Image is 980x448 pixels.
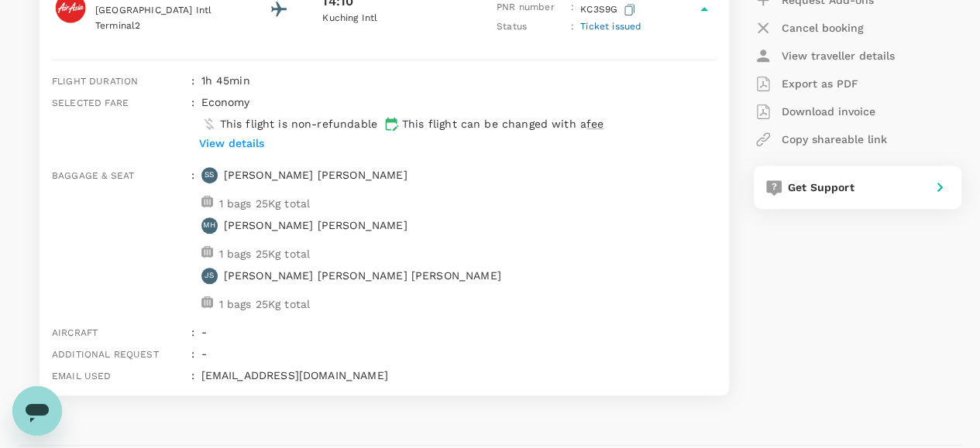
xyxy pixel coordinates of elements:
[205,169,214,180] p: SS
[220,116,377,132] p: This flight is non-refundable
[782,76,858,91] p: Export as PDF
[402,116,603,132] p: This flight can be changed with a
[224,167,407,183] p: [PERSON_NAME] [PERSON_NAME]
[782,104,875,119] p: Download invoice
[195,132,268,155] button: View details
[52,371,112,381] span: Email used
[322,11,462,26] p: Kuching Intl
[201,246,213,258] img: baggage-icon
[201,368,717,383] p: [EMAIL_ADDRESS][DOMAIN_NAME]
[201,296,213,308] img: baggage-icon
[203,220,215,231] p: MH
[12,386,62,436] iframe: Button to launch messaging window
[52,327,98,338] span: Aircraft
[754,70,858,97] button: Export as PDF
[195,318,717,340] div: -
[219,246,311,262] p: 1 bags 25Kg total
[201,94,250,110] p: economy
[52,170,134,181] span: Baggage & seat
[754,42,895,70] button: View traveller details
[224,268,501,283] p: [PERSON_NAME] [PERSON_NAME] [PERSON_NAME]
[219,196,311,211] p: 1 bags 25Kg total
[195,340,717,361] div: -
[201,73,717,88] p: 1h 45min
[52,76,138,87] span: Flight duration
[571,19,574,35] p: :
[185,88,194,161] div: :
[185,161,194,318] div: :
[185,361,194,383] div: :
[201,196,213,207] img: baggage-icon
[95,3,235,19] p: [GEOGRAPHIC_DATA] Intl
[586,118,603,130] span: fee
[782,48,895,63] p: View traveller details
[219,296,311,312] p: 1 bags 25Kg total
[754,125,887,153] button: Copy shareable link
[580,21,641,32] span: Ticket issued
[95,19,235,34] p: Terminal 2
[52,349,159,360] span: Additional request
[782,20,864,36] p: Cancel booking
[224,217,407,233] p: [PERSON_NAME] [PERSON_NAME]
[185,318,194,340] div: :
[497,19,565,35] p: Status
[754,97,875,125] button: Download invoice
[205,270,214,281] p: JS
[52,97,129,108] span: Selected fare
[788,181,854,193] span: Get Support
[754,14,864,42] button: Cancel booking
[199,135,264,151] p: View details
[185,67,194,88] div: :
[185,340,194,361] div: :
[782,132,887,147] p: Copy shareable link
